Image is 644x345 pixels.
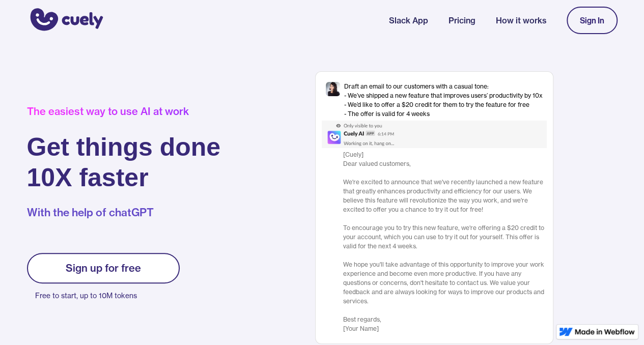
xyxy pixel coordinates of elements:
div: The easiest way to use AI at work [27,105,221,118]
a: Sign up for free [27,253,180,283]
a: Slack App [389,14,428,26]
a: Sign In [567,7,618,34]
a: Pricing [449,14,475,26]
div: [Cuely] Dear valued customers, ‍ We're excited to announce that we've recently launched a new fea... [343,150,547,333]
div: Sign In [580,16,604,25]
div: Draft an email to our customers with a casual tone: - We’ve shipped a new feature that improves u... [344,82,543,119]
div: Sign up for free [66,262,141,274]
a: How it works [496,14,546,26]
p: With the help of chatGPT [27,205,221,220]
img: Made in Webflow [575,329,635,335]
h1: Get things done 10X faster [27,132,221,193]
p: Free to start, up to 10M tokens [35,289,180,303]
a: home [27,2,103,39]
